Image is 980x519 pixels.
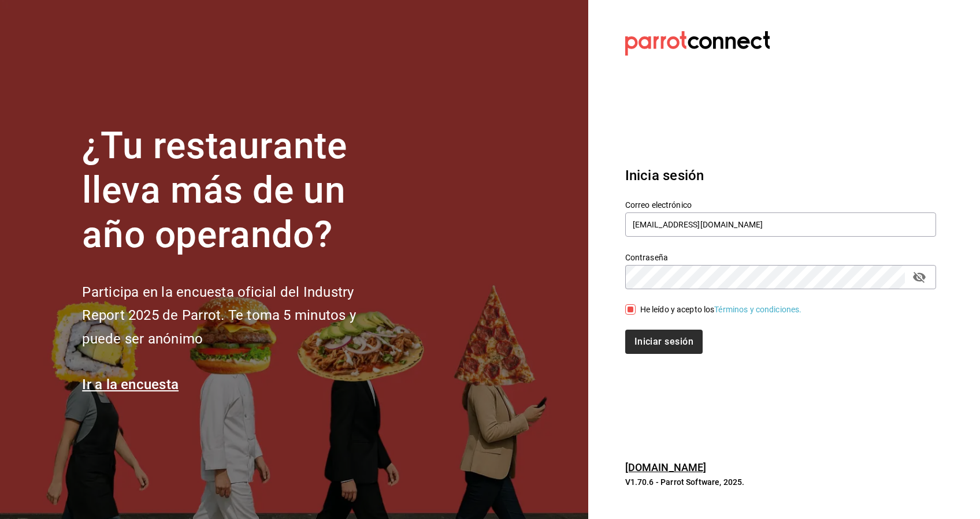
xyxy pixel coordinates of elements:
[625,476,936,488] p: V1.70.6 - Parrot Software, 2025.
[625,165,936,186] h3: Inicia sesión
[625,201,936,209] label: Correo electrónico
[714,305,801,314] a: Términos y condiciones.
[625,253,936,262] label: Contraseña
[625,330,703,354] button: Iniciar sesión
[82,281,394,351] h2: Participa en la encuesta oficial del Industry Report 2025 de Parrot. Te toma 5 minutos y puede se...
[82,376,179,393] a: Ir a la encuesta
[625,461,707,473] a: [DOMAIN_NAME]
[640,304,802,316] div: He leído y acepto los
[910,267,929,287] button: passwordField
[625,212,936,237] input: Ingresa tu correo electrónico
[82,124,394,257] h1: ¿Tu restaurante lleva más de un año operando?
